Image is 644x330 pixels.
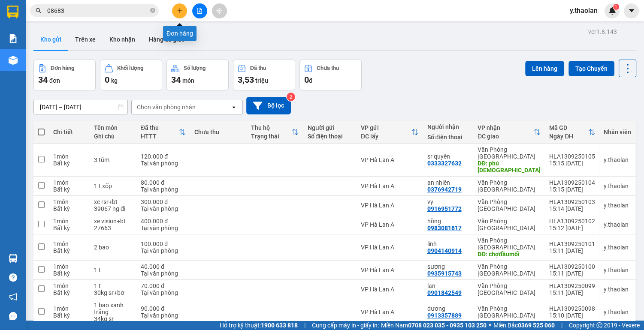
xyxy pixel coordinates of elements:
button: Chưa thu0đ [299,60,362,90]
img: solution-icon [9,34,18,43]
div: 90.000 đ [141,305,185,312]
sup: 2 [287,93,295,101]
div: HLA1309250101 [549,240,595,247]
div: ĐC giao [478,133,534,140]
input: Tìm tên, số ĐT hoặc mã đơn [47,6,148,15]
div: 30kg sr+bơ [94,289,132,296]
div: hồng [427,218,469,225]
div: 1 t [94,267,132,273]
div: DĐ: phú giáo [478,160,541,174]
div: 1 món [53,179,85,186]
div: Văn Phòng [GEOGRAPHIC_DATA] [478,218,541,231]
div: Chưa thu [317,65,339,71]
div: Trạng thái [251,133,292,140]
span: triệu [255,77,268,84]
th: Toggle SortBy [136,121,190,144]
div: VP nhận [478,124,534,131]
div: Thu hộ [251,124,292,131]
div: VP Hà Lan A [361,221,419,228]
button: aim [212,3,227,18]
div: y.thaolan [604,267,631,273]
div: ĐC lấy [361,133,412,140]
div: Khối lượng [117,65,143,71]
button: Khối lượng0kg [100,60,162,90]
th: Toggle SortBy [545,121,599,144]
span: question-circle [9,273,17,282]
div: VP Hà Lan A [361,183,419,189]
div: Số điện thoại [427,134,469,141]
span: Hỗ trợ kỹ thuật: [220,321,298,330]
div: lan [427,282,469,289]
span: search [36,8,42,14]
span: file-add [197,8,203,14]
div: HTTT [141,133,178,140]
div: 0901842549 [427,289,461,296]
button: caret-down [624,3,639,18]
div: 100.000 đ [141,240,185,247]
div: ver 1.8.143 [588,27,617,36]
div: Mã GD [549,124,588,131]
div: y.thaolan [604,156,631,163]
div: HLA1309250105 [549,153,595,160]
div: 1 t [94,282,132,289]
strong: 0708 023 035 - 0935 103 250 [408,322,487,329]
button: file-add [192,3,207,18]
span: đ [309,77,312,84]
div: 27663 [94,225,132,231]
span: | [304,321,305,330]
button: Hàng đã giao [142,29,192,50]
button: Trên xe [68,29,103,50]
div: 1 bao xanh trắng [94,302,132,315]
div: 70.000 đ [141,282,185,289]
div: 1 món [53,282,85,289]
div: 34kg sr [94,315,132,322]
div: 15:15 [DATE] [549,186,595,193]
span: 34 [171,75,181,85]
div: y.thaolan [604,286,631,293]
img: warehouse-icon [9,56,18,65]
div: 80.000 đ [141,179,185,186]
span: 3,53 [238,75,254,85]
div: Bất kỳ [53,225,85,231]
span: Miền Nam [381,321,487,330]
th: Toggle SortBy [473,121,545,144]
div: Tại văn phòng [141,160,185,167]
div: 1 món [53,305,85,312]
div: 0983081617 [427,225,461,231]
div: Văn Phòng [GEOGRAPHIC_DATA] [478,237,541,251]
button: Kho gửi [33,29,68,50]
span: 1 [614,4,617,10]
div: y.thaolan [604,221,631,228]
button: Lên hàng [525,61,564,76]
span: món [182,77,194,84]
div: 0935915743 [427,270,461,277]
div: HLA1309250104 [549,179,595,186]
button: Đơn hàng34đơn [33,60,96,90]
span: Cung cấp máy in - giấy in: [312,321,379,330]
span: | [561,321,562,330]
div: Bất kỳ [53,160,85,167]
div: Văn Phòng [GEOGRAPHIC_DATA] [478,263,541,277]
div: Số điện thoại [307,133,352,140]
button: Bộ lọc [246,97,291,114]
span: plus [177,8,183,14]
div: xe vision+bt [94,218,132,225]
div: Tại văn phòng [141,225,185,231]
button: Tạo Chuyến [568,61,614,76]
div: Người nhận [427,123,469,130]
div: Đã thu [141,124,178,131]
span: 34 [38,75,48,85]
div: y.thaolan [604,202,631,209]
div: Đã thu [250,65,266,71]
div: 1 món [53,153,85,160]
div: 0904140914 [427,247,461,254]
div: Văn Phòng [GEOGRAPHIC_DATA] [478,179,541,193]
div: Bất kỳ [53,186,85,193]
strong: 0369 525 060 [518,322,555,329]
span: copyright [596,322,602,328]
span: ⚪️ [489,324,491,327]
strong: 1900 633 818 [261,322,298,329]
div: HLA1309250103 [549,198,595,205]
div: Người gửi [307,124,352,131]
div: Chi tiết [53,129,85,135]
